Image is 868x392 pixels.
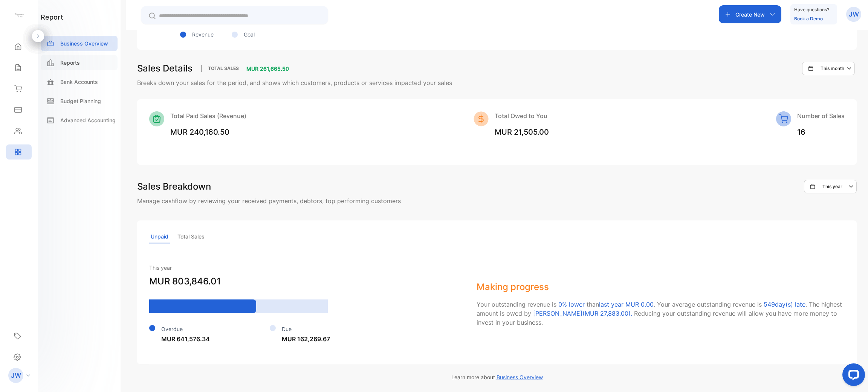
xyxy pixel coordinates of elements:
span: 0 % lower [558,301,585,308]
h4: Making progress [477,280,845,294]
p: Unpaid [149,230,170,243]
span: MUR 803,846.01 [149,276,221,287]
span: last year [599,301,623,308]
p: Bank Accounts [60,78,98,86]
p: Total Owed to You [495,111,549,120]
p: Total Sales [176,230,206,243]
button: JW [846,5,861,23]
p: Business Overview [60,40,108,47]
span: 549 day(s) late [764,301,805,308]
h3: Sales Details [137,62,193,75]
p: Goal [244,30,255,38]
p: This month [821,65,844,72]
img: logo [13,10,24,21]
p: Budget Planning [60,97,101,105]
span: MUR 641,576.34 [161,335,210,343]
button: Create New [719,5,781,23]
p: Total Sales [202,65,245,72]
h3: Sales Breakdown [137,180,211,193]
a: Advanced Accounting [41,112,118,128]
p: Create New [735,11,765,18]
p: Breaks down your sales for the period, and shows which customers, products or services impacted y... [137,78,857,87]
span: MUR 261,665.50 [246,65,289,72]
span: [PERSON_NAME] ( ). [533,310,634,317]
span: MUR 27,883.00 [585,310,628,317]
a: Book a Demo [794,16,823,21]
span: MUR 240,160.50 [170,128,229,137]
span: Business Overview [497,374,543,380]
p: Your outstanding revenue is than . Your average outstanding revenue is . The highest amount is ow... [477,300,845,327]
p: This year [149,264,462,272]
span: MUR 0.00 [625,301,654,308]
h1: report [41,12,63,22]
p: Learn more about [451,373,543,381]
span: MUR 162,269.67 [282,335,330,343]
p: JW [11,371,21,380]
a: Bank Accounts [41,74,118,90]
p: Due [282,325,330,333]
p: Manage cashflow by reviewing your received payments, debtors, top performing customers [137,196,857,205]
button: This month [802,62,855,75]
p: JW [849,9,859,19]
p: Total Paid Sales (Revenue) [170,111,246,120]
p: Reports [60,59,80,67]
iframe: LiveChat chat widget [836,360,868,392]
a: Reports [41,55,118,70]
p: This year [822,183,842,190]
span: MUR 21,505.00 [495,128,549,137]
p: Overdue [161,325,210,333]
img: Icon [474,111,489,126]
button: This year [804,180,857,193]
img: Icon [149,111,164,126]
a: Budget Planning [41,93,118,109]
p: Number of Sales [797,111,845,120]
p: Revenue [192,30,214,38]
p: Advanced Accounting [60,116,116,124]
h6: 16 [797,126,845,138]
p: Have questions? [794,6,829,14]
a: Business Overview [41,36,118,51]
img: Icon [776,111,791,126]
